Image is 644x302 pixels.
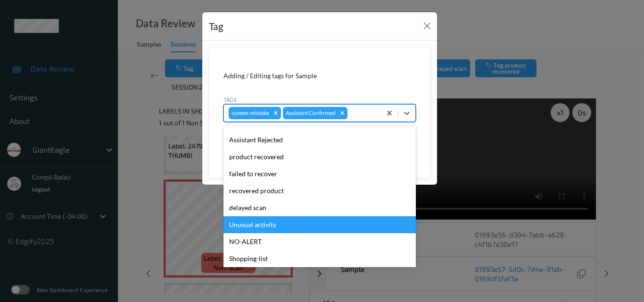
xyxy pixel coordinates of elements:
[229,107,271,119] div: system-mistake
[223,95,237,104] label: Tags
[223,131,416,148] div: Assistant Rejected
[223,199,416,216] div: delayed scan
[271,107,281,119] div: Remove system-mistake
[421,19,434,33] button: Close
[223,233,416,250] div: NO-ALERT
[337,107,347,119] div: Remove Assistant Confirmed
[223,71,416,81] div: Adding / Editing tags for Sample
[283,107,337,119] div: Assistant Confirmed
[223,165,416,182] div: failed to recover
[223,182,416,199] div: recovered product
[209,19,223,34] div: Tag
[223,148,416,165] div: product recovered
[223,216,416,233] div: Unusual activity
[223,250,416,267] div: Shopping-list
